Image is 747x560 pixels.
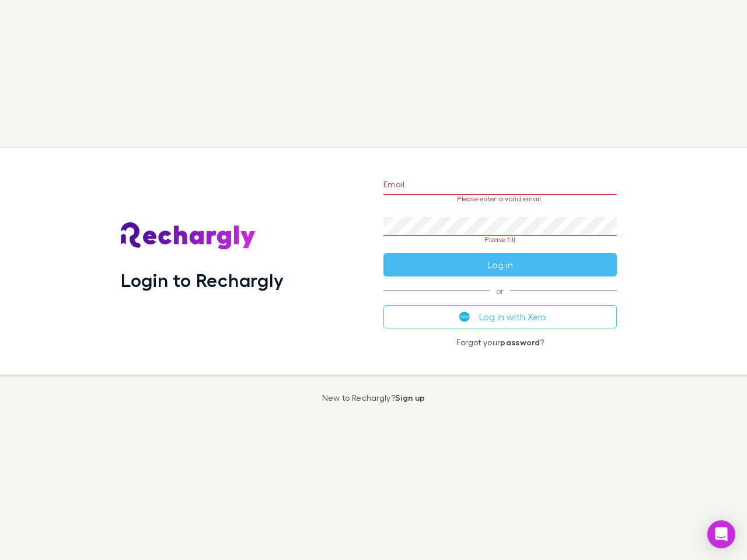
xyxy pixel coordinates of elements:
span: or [383,290,617,291]
button: Log in [383,253,617,276]
button: Log in with Xero [383,305,617,328]
p: Please enter a valid email. [383,195,617,203]
h1: Login to Rechargly [121,269,284,291]
div: Open Intercom Messenger [707,520,735,548]
img: Xero's logo [459,311,470,322]
p: New to Rechargly? [322,393,425,402]
p: Please fill [383,236,617,244]
img: Rechargly's Logo [121,222,256,250]
a: password [500,337,540,347]
p: Forgot your ? [383,338,617,347]
a: Sign up [395,393,425,402]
